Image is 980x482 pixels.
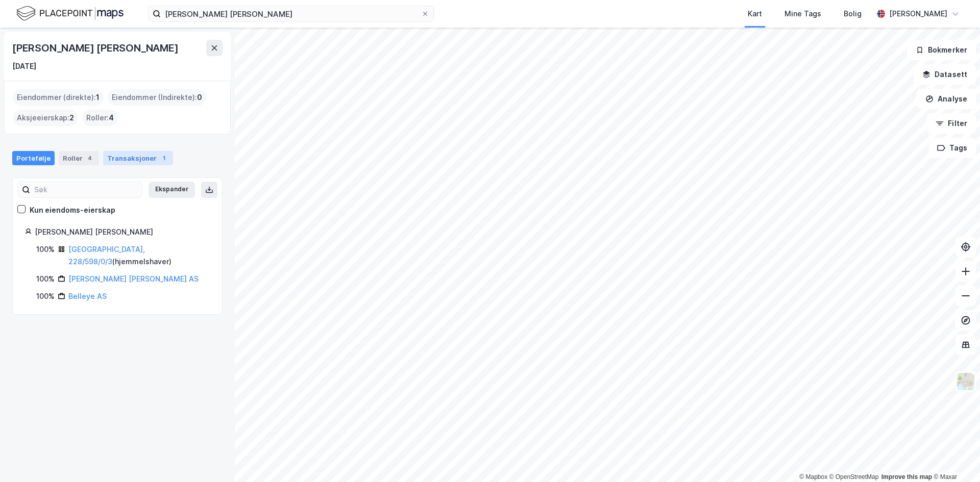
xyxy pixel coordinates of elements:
span: 4 [109,112,114,124]
span: 2 [69,112,74,124]
a: [GEOGRAPHIC_DATA], 228/598/0/3 [68,245,145,266]
div: Bolig [844,8,862,20]
input: Søk [30,182,142,197]
div: [PERSON_NAME] [889,8,947,20]
div: Kun eiendoms-eierskap [30,204,115,216]
a: Mapbox [799,473,827,480]
div: [PERSON_NAME] [PERSON_NAME] [12,40,181,56]
button: Tags [928,138,976,158]
div: Portefølje [12,151,55,165]
button: Ekspander [149,182,195,198]
div: Kart [748,8,762,20]
div: Eiendommer (direkte) : [13,89,104,106]
img: logo.f888ab2527a4732fd821a326f86c7f29.svg [16,5,124,22]
img: Z [956,372,975,391]
input: Søk på adresse, matrikkel, gårdeiere, leietakere eller personer [161,6,421,21]
div: Roller [59,151,99,165]
div: 100% [36,243,55,256]
div: 4 [85,153,95,163]
button: Filter [927,113,976,134]
div: 1 [159,153,169,163]
button: Bokmerker [907,40,976,60]
div: Eiendommer (Indirekte) : [108,89,206,106]
div: Mine Tags [785,8,821,20]
button: Datasett [914,64,976,85]
a: OpenStreetMap [829,473,879,480]
div: Transaksjoner [103,151,173,165]
span: 0 [197,91,202,104]
div: 100% [36,290,55,302]
div: ( hjemmelshaver ) [68,243,210,268]
div: [PERSON_NAME] [PERSON_NAME] [35,226,210,238]
span: 1 [96,91,100,104]
button: Analyse [917,89,976,109]
a: Improve this map [881,473,932,480]
a: Belleye AS [68,292,107,300]
iframe: Chat Widget [929,433,980,482]
div: [DATE] [12,60,36,72]
div: Aksjeeierskap : [13,110,78,126]
div: Kontrollprogram for chat [929,433,980,482]
div: 100% [36,273,55,285]
div: Roller : [82,110,118,126]
a: [PERSON_NAME] [PERSON_NAME] AS [68,274,199,283]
